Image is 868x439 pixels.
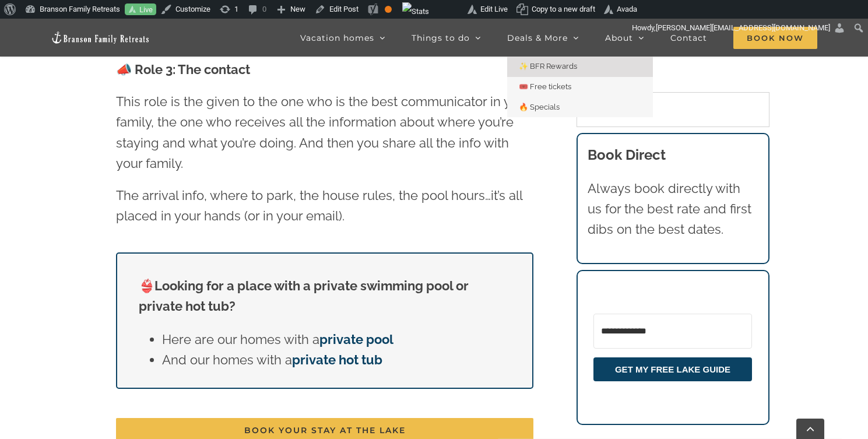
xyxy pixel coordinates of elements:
[605,19,644,57] a: About
[656,23,830,32] span: [PERSON_NAME][EMAIL_ADDRESS][DOMAIN_NAME]
[593,314,752,349] input: Email Address
[507,19,579,57] a: Deals & More
[577,92,769,127] input: Search...
[670,34,707,42] span: Contact
[116,62,250,77] strong: 📣 Role 3: The contact
[125,3,156,16] a: Live
[139,278,469,314] strong: Looking for a place with a private swimming pool or private hot tub?
[319,332,393,347] a: private pool
[588,146,666,163] b: Book Direct
[519,103,560,111] span: 🔥 Specials
[412,19,481,57] a: Things to do
[519,82,571,91] span: 🎟️ Free tickets
[300,19,385,57] a: Vacation homes
[162,350,511,370] li: And our homes with a
[51,31,150,44] img: Branson Family Retreats Logo
[244,426,406,436] span: BOOK YOUR STAY AT THE LAKE
[116,92,533,174] p: This role is the given to the one who is the best communicator in your family, the one who receiv...
[402,2,429,21] img: Views over 48 hours. Click for more Jetpack Stats.
[116,185,533,226] p: The arrival info, where to park, the house rules, the pool hours…it’s all placed in your hands (o...
[605,34,633,42] span: About
[162,329,511,350] li: Here are our homes with a
[670,19,707,57] a: Contact
[593,357,752,381] button: GET MY FREE LAKE GUIDE
[507,34,568,42] span: Deals & More
[519,62,577,71] span: ✨ BFR Rewards
[300,34,374,42] span: Vacation homes
[733,19,817,57] a: Book Now
[412,34,470,42] span: Things to do
[507,97,653,118] a: 🔥 Specials
[300,19,817,57] nav: Main Menu Sticky
[628,19,850,37] a: Howdy,
[385,6,392,13] div: OK
[139,276,511,317] p: 👙
[507,77,653,97] a: 🎟️ Free tickets
[292,352,382,367] a: private hot tub
[588,178,758,240] p: Always book directly with us for the best rate and first dibs on the best dates.
[507,57,653,77] a: ✨ BFR Rewards
[733,27,817,49] span: Book Now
